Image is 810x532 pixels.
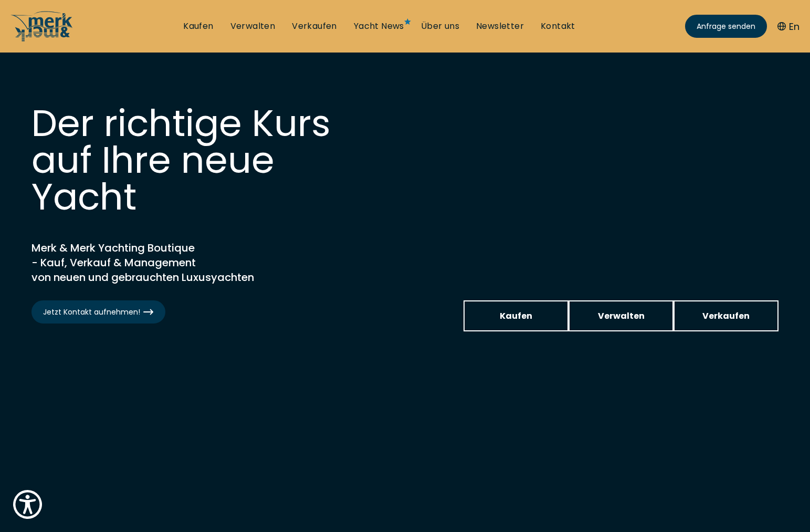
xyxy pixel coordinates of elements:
span: Verwalten [598,309,645,322]
span: Jetzt Kontakt aufnehmen! [43,307,154,318]
button: Show Accessibility Preferences [10,487,45,521]
a: Yacht News [354,20,404,32]
span: Verkaufen [702,309,750,322]
a: Jetzt Kontakt aufnehmen! [31,300,165,324]
span: Anfrage senden [697,21,755,32]
span: Kaufen [500,309,532,322]
h2: Merk & Merk Yachting Boutique - Kauf, Verkauf & Management von neuen und gebrauchten Luxusyachten [31,241,294,285]
button: En [777,19,800,34]
a: Verkaufen [674,300,779,331]
a: Anfrage senden [685,15,767,38]
a: Verwalten [569,300,674,331]
a: Verwalten [230,20,276,32]
h1: Der richtige Kurs auf Ihre neue Yacht [31,105,346,215]
a: Über uns [421,20,459,32]
a: Kaufen [464,300,569,331]
a: Newsletter [476,20,524,32]
a: Kontakt [541,20,575,32]
a: Verkaufen [292,20,337,32]
a: Kaufen [183,20,213,32]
